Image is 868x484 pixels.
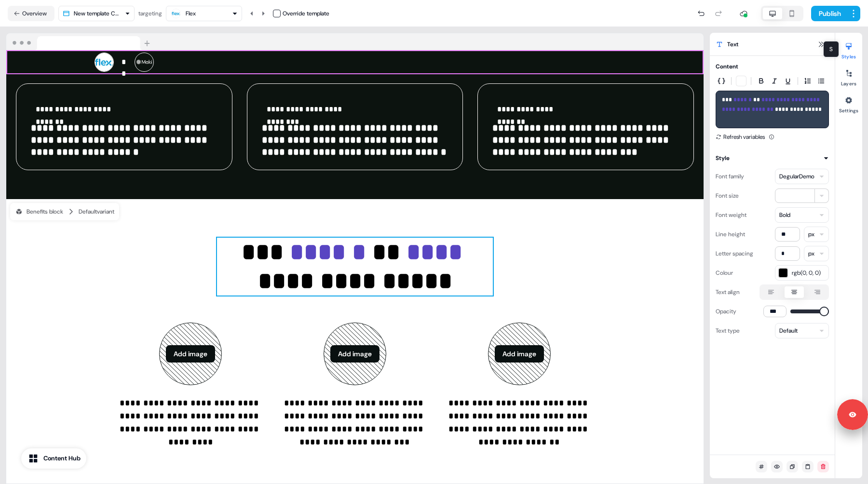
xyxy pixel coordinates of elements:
button: Content Hub [21,448,86,469]
div: Style [716,153,730,163]
button: Styles [835,39,862,60]
div: Add image [324,323,386,385]
div: Default [779,326,798,336]
div: Letter spacing [716,246,753,261]
span: Text [727,40,738,49]
button: Flex [166,6,242,21]
div: Text type [716,323,740,338]
button: Add image [166,345,215,363]
button: rgb(0, 0, 0) [775,265,829,281]
div: Text align [716,284,740,300]
button: Refresh variables [716,132,765,142]
button: Publish [811,6,847,21]
div: New template Copy [74,9,121,18]
div: Override template [283,9,329,18]
button: Add image [495,345,544,363]
span: rgb(0, 0, 0) [792,268,826,278]
div: Colour [716,265,733,281]
button: Add image [330,345,380,363]
div: Default variant [79,207,114,216]
div: Content [716,62,738,71]
div: DegularDemo [779,172,814,181]
div: Add image [488,323,551,385]
button: Settings [835,93,862,114]
div: Line height [716,227,745,242]
button: Layers [835,66,862,87]
div: Font family [716,169,744,184]
div: Font size [716,188,739,203]
div: Flex [186,9,196,18]
div: px [808,229,814,239]
div: Benefits block [15,207,63,216]
img: Browser topbar [6,33,154,51]
div: Add image [159,323,222,385]
button: DegularDemo [775,169,829,184]
div: targeting [138,9,162,18]
div: S [823,41,839,57]
button: Style [716,153,829,163]
button: Overview [8,6,54,21]
div: Font weight [716,207,746,223]
div: Bold [779,210,790,220]
div: Opacity [716,304,736,319]
div: px [808,249,814,258]
div: Content Hub [43,454,81,463]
